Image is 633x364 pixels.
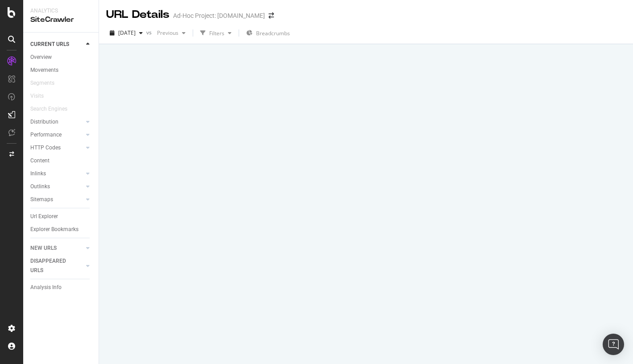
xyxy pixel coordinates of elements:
div: URL Details [106,7,170,22]
div: Search Engines [30,104,67,114]
a: Inlinks [30,169,83,178]
a: CURRENT URLS [30,40,83,49]
div: Sitemaps [30,195,53,204]
div: Analysis Info [30,283,62,292]
a: Outlinks [30,182,83,191]
div: Performance [30,130,62,140]
div: Url Explorer [30,212,58,221]
div: Movements [30,66,58,75]
span: 2025 Sep. 30th [118,29,136,37]
div: Analytics [30,7,91,15]
button: Breadcrumbs [243,26,294,40]
a: Url Explorer [30,212,92,221]
a: Overview [30,53,92,62]
button: [DATE] [106,26,146,40]
div: Content [30,156,50,165]
a: Movements [30,66,92,75]
a: Search Engines [30,104,76,114]
a: Distribution [30,117,83,127]
a: Visits [30,91,53,101]
a: Segments [30,79,63,88]
div: Overview [30,53,52,62]
a: Explorer Bookmarks [30,225,92,234]
div: NEW URLS [30,244,57,253]
div: Segments [30,79,54,88]
div: Distribution [30,117,58,127]
button: Filters [197,26,235,40]
div: DISAPPEARED URLS [30,256,75,275]
a: HTTP Codes [30,143,83,153]
div: CURRENT URLS [30,40,69,49]
a: Content [30,156,92,165]
a: NEW URLS [30,244,83,253]
div: Explorer Bookmarks [30,225,79,234]
a: Analysis Info [30,283,92,292]
a: Performance [30,130,83,140]
div: Inlinks [30,169,46,178]
div: Filters [209,29,224,37]
button: Previous [153,26,189,40]
div: SiteCrawler [30,15,91,25]
div: arrow-right-arrow-left [269,12,274,19]
span: vs [146,29,153,36]
div: Visits [30,91,44,101]
div: HTTP Codes [30,143,61,153]
div: Ad-Hoc Project: [DOMAIN_NAME] [173,11,265,20]
div: Outlinks [30,182,50,191]
a: Sitemaps [30,195,83,204]
a: DISAPPEARED URLS [30,256,83,275]
div: Open Intercom Messenger [603,334,624,355]
span: Breadcrumbs [256,29,290,37]
span: Previous [153,29,178,37]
